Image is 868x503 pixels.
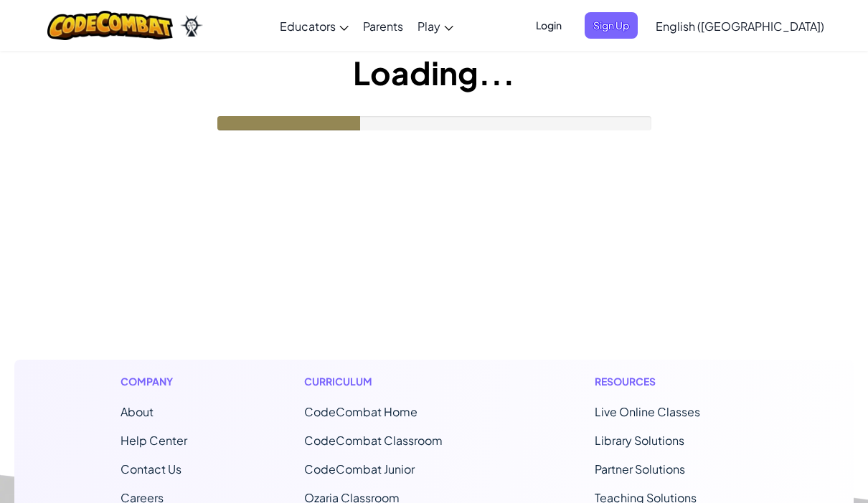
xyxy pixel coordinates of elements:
[273,6,356,45] a: Educators
[47,11,173,40] img: CodeCombat logo
[180,15,203,37] img: Ozaria
[121,433,187,448] a: Help Center
[595,374,747,389] h1: Resources
[121,374,187,389] h1: Company
[121,404,154,419] a: About
[304,461,415,476] a: CodeCombat Junior
[595,404,700,419] a: Live Online Classes
[304,404,418,419] span: CodeCombat Home
[304,433,443,448] a: CodeCombat Classroom
[656,19,824,34] span: English ([GEOGRAPHIC_DATA])
[418,19,440,34] span: Play
[410,6,461,45] a: Play
[595,461,685,476] a: Partner Solutions
[527,12,570,39] button: Login
[648,6,831,45] a: English ([GEOGRAPHIC_DATA])
[121,461,181,476] span: Contact Us
[595,433,684,448] a: Library Solutions
[356,6,410,45] a: Parents
[304,374,478,389] h1: Curriculum
[585,12,638,39] button: Sign Up
[280,19,336,34] span: Educators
